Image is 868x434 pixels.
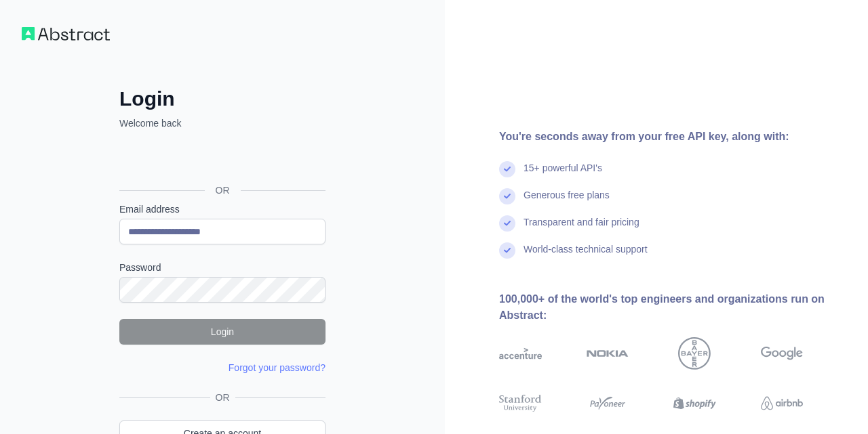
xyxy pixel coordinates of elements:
img: check mark [499,242,515,259]
img: check mark [499,215,515,232]
div: 100,000+ of the world's top engineers and organizations run on Abstract: [499,291,846,324]
span: OR [210,391,235,404]
button: Login [119,319,325,345]
div: 15+ powerful API's [524,161,602,188]
iframe: Botão Iniciar sessão com o Google [113,145,330,175]
label: Password [119,261,325,274]
img: nokia [587,337,629,370]
div: World-class technical support [524,242,648,269]
img: Workflow [22,27,110,41]
img: google [761,337,804,370]
img: check mark [499,161,515,177]
h2: Login [119,87,325,111]
span: OR [205,183,241,197]
img: stanford university [499,393,542,414]
div: Generous free plans [524,188,610,215]
label: Email address [119,202,325,216]
div: You're seconds away from your free API key, along with: [499,129,846,145]
img: bayer [678,337,711,370]
div: Transparent and fair pricing [524,215,639,242]
img: airbnb [761,393,804,414]
img: accenture [499,337,542,370]
img: check mark [499,188,515,204]
img: shopify [673,393,716,414]
p: Welcome back [119,116,325,130]
img: payoneer [587,393,629,414]
div: Inicie sessão com o Google. Abre num novo separador [119,145,323,175]
a: Forgot your password? [229,362,325,373]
